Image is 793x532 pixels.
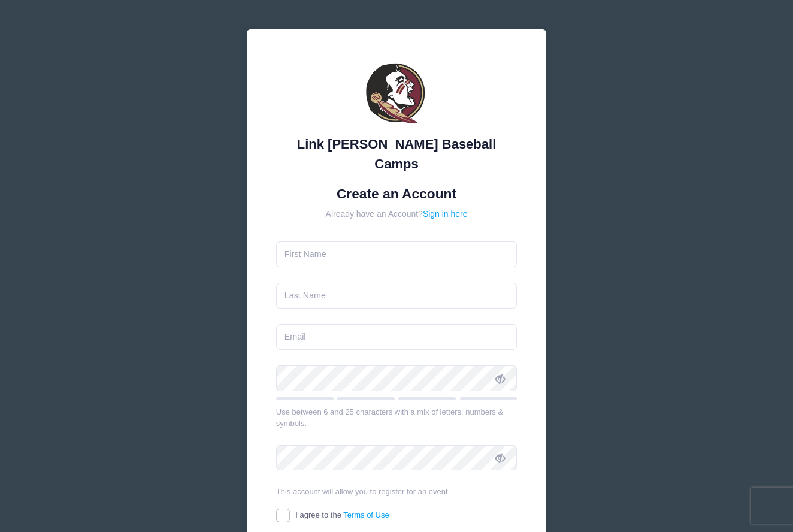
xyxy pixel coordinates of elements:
span: I agree to the [295,510,389,519]
input: I agree to theTerms of Use [276,509,290,522]
img: Link Jarrett Baseball Camps [361,59,432,131]
input: Last Name [276,283,517,309]
input: Email [276,324,517,350]
input: First Name [276,241,517,267]
div: Link [PERSON_NAME] Baseball Camps [276,134,517,174]
a: Terms of Use [343,510,389,519]
a: Sign in here [423,209,468,219]
h1: Create an Account [276,186,517,202]
div: Use between 6 and 25 characters with a mix of letters, numbers & symbols. [276,406,517,430]
div: This account will allow you to register for an event. [276,486,517,498]
div: Already have an Account? [276,208,517,220]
